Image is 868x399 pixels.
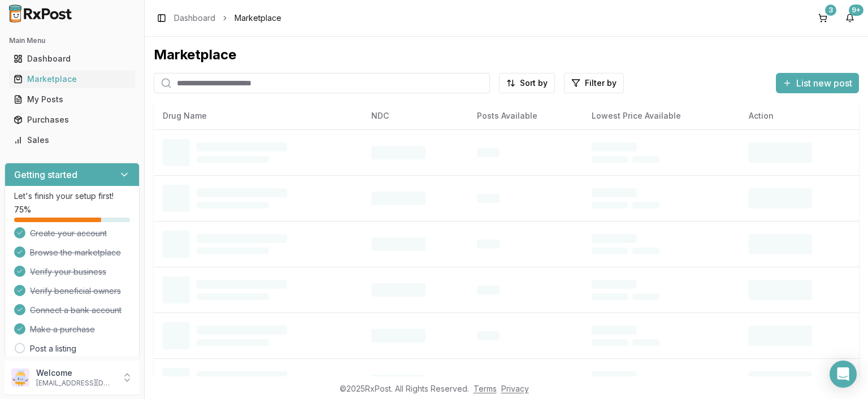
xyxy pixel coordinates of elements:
span: Filter by [585,77,617,89]
a: Terms [474,384,497,393]
div: Dashboard [14,53,131,64]
span: Verify beneficial owners [30,285,121,297]
button: Dashboard [5,50,140,68]
div: My Posts [14,94,131,105]
th: NDC [362,102,468,129]
p: Welcome [36,367,115,379]
button: Purchases [5,111,140,129]
img: User avatar [11,368,29,387]
div: Purchases [14,114,131,125]
button: 9+ [841,9,859,27]
a: Marketplace [9,69,135,89]
span: Connect a bank account [30,305,121,316]
h3: Getting started [14,168,77,181]
a: List new post [776,79,859,90]
a: Post a listing [30,343,76,354]
div: Marketplace [14,73,131,85]
a: Sales [9,130,135,150]
span: Marketplace [235,12,281,24]
button: My Posts [5,90,140,109]
a: Purchases [9,110,135,130]
h2: Main Menu [9,36,135,45]
a: Dashboard [174,12,215,24]
span: Browse the marketplace [30,247,121,258]
a: My Posts [9,89,135,110]
span: Verify your business [30,266,106,277]
button: Sort by [499,73,555,93]
span: Sort by [520,77,548,89]
img: RxPost Logo [5,5,77,23]
div: Marketplace [154,46,859,64]
a: Privacy [501,384,529,393]
th: Posts Available [468,102,583,129]
span: Make a purchase [30,324,95,335]
span: 75 % [14,204,31,215]
nav: breadcrumb [174,12,281,24]
span: List new post [796,76,852,90]
div: Open Intercom Messenger [830,361,857,388]
button: Sales [5,131,140,149]
th: Drug Name [154,102,362,129]
p: Let's finish your setup first! [14,190,130,202]
div: 3 [825,5,836,16]
button: List new post [776,73,859,93]
button: Filter by [564,73,624,93]
th: Action [740,102,859,129]
a: Dashboard [9,49,135,69]
div: Sales [14,135,131,146]
button: Marketplace [5,70,140,88]
span: Create your account [30,228,107,239]
th: Lowest Price Available [583,102,740,129]
button: 3 [814,9,832,27]
div: 9+ [849,5,863,16]
p: [EMAIL_ADDRESS][DOMAIN_NAME] [36,379,115,388]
